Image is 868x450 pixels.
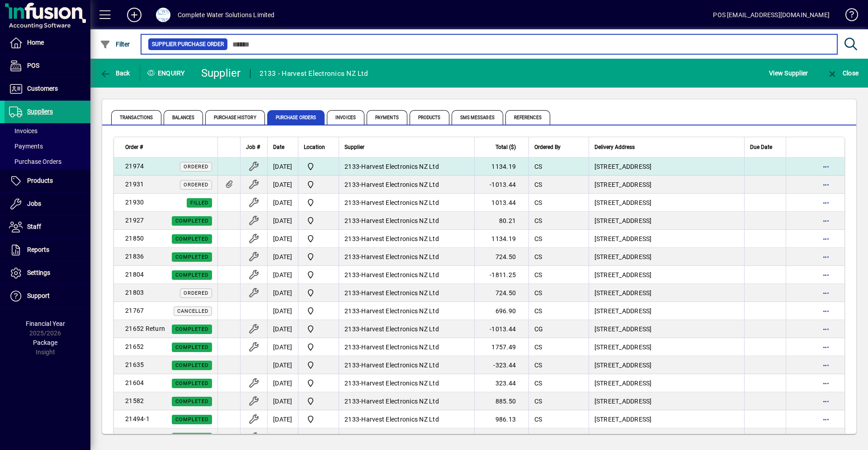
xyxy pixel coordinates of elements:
div: 2133 - Harvest Electronics NZ Ltd [259,66,368,81]
span: Completed [175,399,208,404]
span: Suppliers [27,108,53,115]
td: [STREET_ADDRESS] [589,230,744,248]
span: 2133 [344,398,359,405]
span: 21604 [125,379,144,386]
a: Invoices [5,123,90,139]
span: CS [534,163,542,170]
span: CS [534,181,542,188]
button: More options [819,376,833,390]
span: Payments [367,110,407,125]
button: More options [819,177,833,192]
span: Motueka [304,306,333,316]
td: 696.90 [474,302,528,320]
td: [DATE] [267,248,298,266]
span: 2133 [344,217,359,224]
a: POS [5,55,90,77]
span: Purchase Orders [9,158,61,165]
a: Reports [5,239,90,261]
span: Harvest Electronics NZ Ltd [361,217,439,224]
span: Harvest Electronics NZ Ltd [361,181,439,188]
span: Ordered [184,164,208,170]
td: - [339,248,474,266]
span: Harvest Electronics NZ Ltd [361,163,439,170]
button: More options [819,394,833,408]
td: [STREET_ADDRESS] [589,158,744,176]
td: 1134.19 [474,158,528,176]
td: 724.50 [474,248,528,266]
td: - [339,338,474,356]
td: -1811.25 [474,266,528,284]
span: CS [534,416,542,423]
td: -323.44 [474,356,528,374]
div: Supplier [201,66,241,80]
td: - [339,374,474,392]
a: Purchase Orders [5,154,90,169]
td: - [339,356,474,374]
span: Support [27,292,50,299]
td: [DATE] [267,356,298,374]
span: View Supplier [769,66,808,80]
span: SMS Messages [452,110,503,125]
td: 323.44 [474,374,528,392]
span: CG [534,325,543,333]
span: 21494-1 [125,415,150,422]
span: Purchase History [205,110,265,125]
td: - [339,194,474,212]
span: Motueka [304,396,333,407]
span: Motueka [304,179,333,190]
td: [DATE] [267,320,298,338]
td: [DATE] [267,302,298,320]
span: Supplier [344,142,364,152]
span: Motueka [304,161,333,172]
span: Motueka [304,197,333,208]
span: 2133 [344,163,359,170]
span: Completed [175,254,208,260]
span: Completed [175,218,208,224]
span: 2133 [344,235,359,242]
span: Transactions [111,110,161,125]
span: 2133 [344,271,359,278]
button: More options [819,358,833,372]
span: Harvest Electronics NZ Ltd [361,343,439,351]
span: Completed [175,272,208,278]
td: 885.50 [474,392,528,410]
button: Back [98,65,132,81]
span: CS [534,289,542,297]
span: 2133 [344,289,359,297]
span: 21850 [125,235,144,242]
span: Completed [175,344,208,350]
a: Products [5,170,90,192]
span: Harvest Electronics NZ Ltd [361,271,439,278]
button: More options [819,322,833,336]
span: Delivery Address [594,142,635,152]
span: References [505,110,550,125]
a: Staff [5,216,90,238]
span: Motueka [304,414,333,425]
span: Cancelled [177,308,208,314]
span: Harvest Electronics NZ Ltd [361,253,439,260]
span: Filled [190,200,208,206]
td: [STREET_ADDRESS] [589,410,744,428]
span: POS [27,62,39,69]
span: CS [534,253,542,260]
span: Harvest Electronics NZ Ltd [361,380,439,387]
td: 986.13 [474,410,528,428]
td: [STREET_ADDRESS] [589,266,744,284]
span: Jobs [27,200,41,207]
span: Harvest Electronics NZ Ltd [361,434,439,441]
span: Settings [27,269,50,276]
div: Order # [125,142,212,152]
a: Home [5,32,90,54]
span: 2133 [344,343,359,351]
td: [DATE] [267,410,298,428]
td: [DATE] [267,230,298,248]
span: Harvest Electronics NZ Ltd [361,416,439,423]
span: 21836 [125,253,144,260]
td: [DATE] [267,392,298,410]
td: 724.50 [474,284,528,302]
span: Motueka [304,360,333,371]
span: 2133 [344,181,359,188]
td: - [339,428,474,446]
span: CS [534,271,542,278]
div: POS [EMAIL_ADDRESS][DOMAIN_NAME] [713,8,830,22]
